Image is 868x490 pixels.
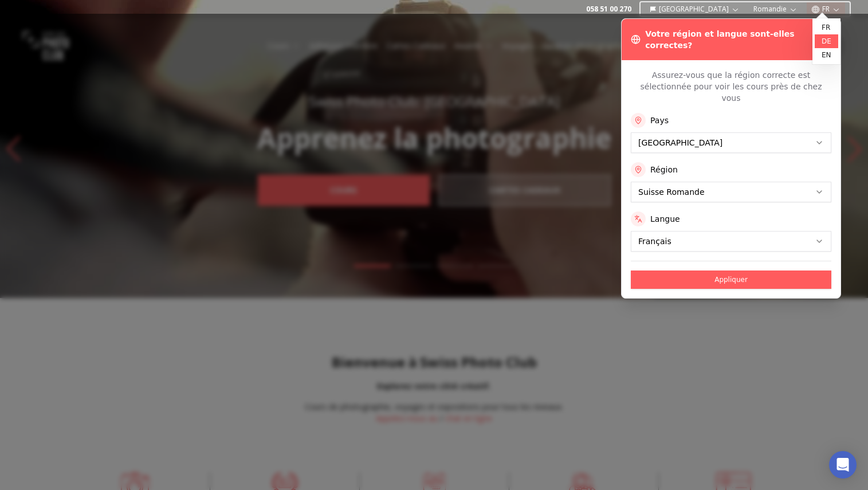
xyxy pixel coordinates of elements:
[815,48,838,62] a: en
[631,271,831,289] button: Appliquer
[645,2,744,16] button: [GEOGRAPHIC_DATA]
[807,2,845,16] button: FR
[812,18,840,64] div: FR
[749,2,802,16] button: Romandie
[815,34,838,48] a: de
[829,451,857,479] div: Open Intercom Messenger
[815,21,838,34] a: fr
[631,69,831,104] p: Assurez-vous que la région correcte est sélectionnée pour voir les cours près de chez vous
[645,28,818,51] h3: Votre région et langue sont-elles correctes?
[650,164,678,175] label: Région
[650,115,669,126] label: Pays
[586,5,631,14] a: 058 51 00 270
[650,213,680,225] label: Langue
